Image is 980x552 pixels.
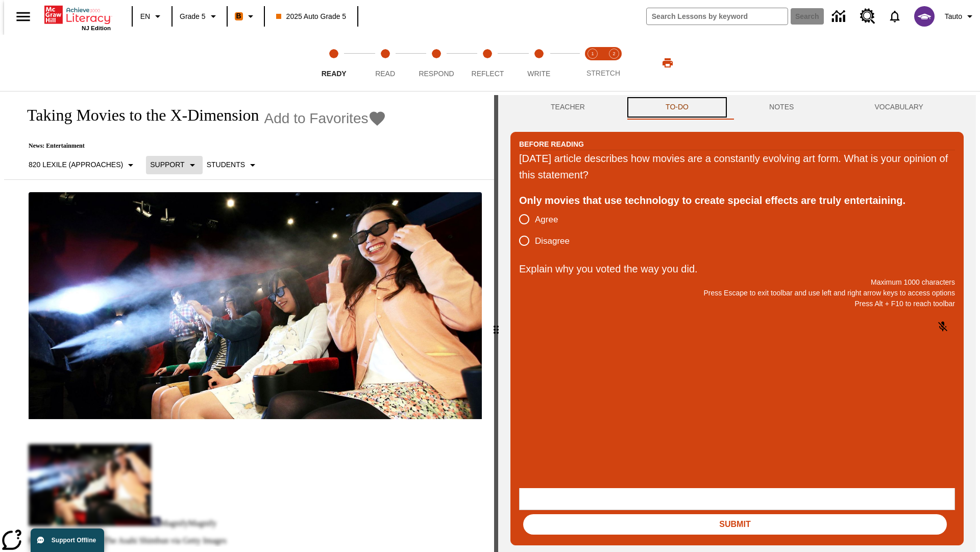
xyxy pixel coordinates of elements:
text: 2 [612,51,615,56]
div: Only movies that use technology to create special effects are truly entertaining. [519,192,955,209]
button: Teacher [510,95,625,120]
button: Grade: Grade 5, Select a grade [176,7,224,26]
button: Select a new avatar [908,3,941,30]
span: B [236,10,241,22]
button: NOTES [729,95,834,120]
button: Write step 5 of 5 [509,35,569,91]
span: EN [140,11,150,22]
button: Language: EN, Select a language [136,7,168,26]
button: Ready step 1 of 5 [304,35,363,91]
span: Reflect [472,70,504,78]
div: Instructional Panel Tabs [510,95,964,120]
p: 820 Lexile (Approaches) [29,159,123,170]
span: Agree [535,213,558,226]
span: Support Offline [52,537,96,544]
button: Click to activate and allow voice recognition [930,314,955,339]
button: Submit [523,514,947,535]
span: Grade 5 [180,11,206,22]
div: activity [498,95,976,552]
body: Explain why you voted the way you did. Maximum 1000 characters Press Alt + F10 to reach toolbar P... [4,8,149,17]
button: Select Student [203,156,263,174]
button: Respond step 3 of 5 [407,35,466,91]
button: Support Offline [31,528,104,552]
span: Ready [322,70,347,78]
p: Explain why you voted the way you did. [519,261,955,277]
h1: Taking Movies to the X-Dimension [16,106,259,125]
p: Support [150,159,184,170]
span: Add to Favorites [264,110,369,127]
div: poll [519,209,578,251]
p: Press Escape to exit toolbar and use left and right arrow keys to access options [519,288,955,298]
button: Reflect step 4 of 5 [458,35,517,91]
button: Read step 2 of 5 [355,35,414,91]
button: Stretch Read step 1 of 2 [578,35,607,91]
a: Notifications [881,3,908,30]
img: Panel in front of the seats sprays water mist to the happy audience at a 4DX-equipped theater. [29,192,482,419]
button: Profile/Settings [941,7,980,26]
button: Select Lexile, 820 Lexile (Approaches) [24,156,141,174]
p: Press Alt + F10 to reach toolbar [519,298,955,309]
div: Press Enter or Spacebar and then press right and left arrow keys to move the slider [494,95,498,552]
a: Data Center [826,3,854,31]
span: Read [375,70,395,78]
button: Boost Class color is orange. Change class color [231,7,261,26]
input: search field [647,8,788,25]
h2: Before Reading [519,139,584,150]
span: Respond [419,70,454,78]
text: 1 [591,51,594,56]
button: VOCABULARY [834,95,964,120]
p: News: Entertainment [16,142,386,150]
button: TO-DO [625,95,729,120]
p: Students [207,159,245,170]
a: Resource Center, Will open in new tab [854,3,881,30]
button: Scaffolds, Support [146,156,202,174]
span: Disagree [535,235,570,248]
span: Write [527,70,550,78]
div: reading [4,95,494,547]
p: Maximum 1000 characters [519,277,955,288]
button: Print [651,54,684,72]
button: Stretch Respond step 2 of 2 [599,35,629,91]
button: Add to Favorites - Taking Movies to the X-Dimension [264,109,387,127]
span: NJ Edition [82,25,111,31]
img: avatar image [914,6,935,27]
span: STRETCH [586,69,620,77]
span: Tauto [945,11,962,22]
button: Open side menu [8,2,38,32]
span: 2025 Auto Grade 5 [276,11,347,22]
div: Home [44,4,111,31]
div: [DATE] article describes how movies are a constantly evolving art form. What is your opinion of t... [519,150,955,183]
